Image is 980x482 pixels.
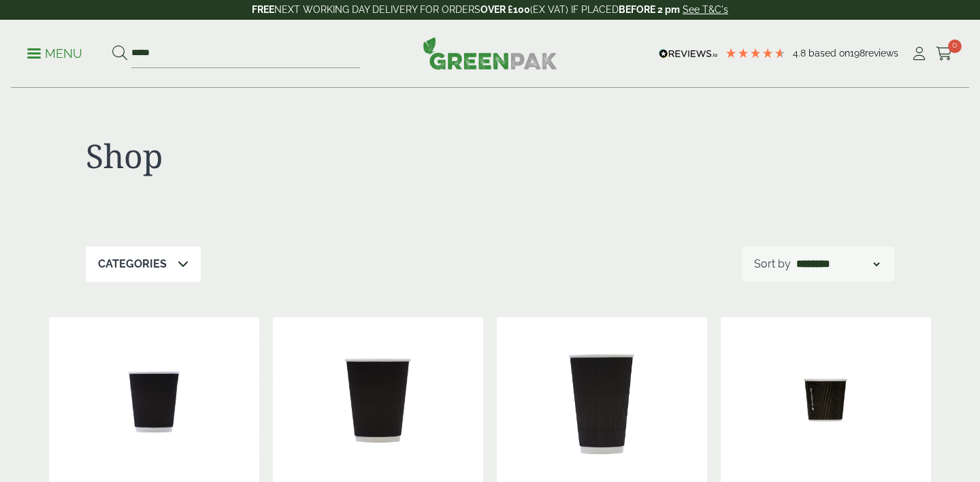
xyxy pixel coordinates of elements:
[794,256,882,272] select: Shop order
[865,48,898,59] span: reviews
[936,44,953,64] a: 0
[911,47,928,61] i: My Account
[808,48,850,59] span: Based on
[619,4,680,15] strong: BEFORE 2 pm
[754,256,791,272] p: Sort by
[423,37,557,69] img: GreenPak Supplies
[252,4,274,15] strong: FREE
[850,48,865,59] span: 198
[683,4,728,15] a: See T&C's
[948,39,962,53] span: 0
[480,4,530,15] strong: OVER £100
[659,49,718,59] img: REVIEWS.io
[98,256,167,272] p: Categories
[793,48,808,59] span: 4.8
[936,47,953,61] i: Cart
[725,47,786,59] div: 4.79 Stars
[27,46,82,62] p: Menu
[27,46,82,59] a: Menu
[86,136,490,176] h1: Shop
